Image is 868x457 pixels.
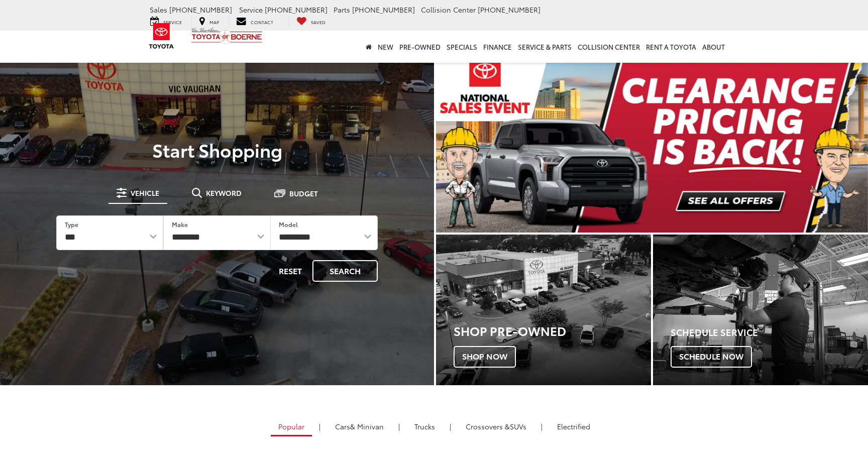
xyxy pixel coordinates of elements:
section: Carousel section with vehicle pictures - may contain disclaimers. [436,50,868,233]
img: Clearance Pricing Is Back [436,50,868,233]
a: New [375,31,396,63]
a: Pre-Owned [396,31,444,63]
a: Trucks [407,418,443,435]
label: Make [172,220,188,228]
a: Service [143,16,189,27]
li: | [538,421,545,431]
a: Finance [480,31,515,63]
span: & Minivan [350,421,384,431]
span: [PHONE_NUMBER] [169,5,232,15]
a: Service & Parts: Opens in a new tab [515,31,575,63]
a: Shop Pre-Owned Shop Now [436,235,651,385]
span: [PHONE_NUMBER] [478,5,540,15]
span: Crossovers & [466,421,510,431]
a: Map [191,16,227,27]
span: Service [163,19,182,25]
span: Vehicle [131,189,159,196]
span: Service [239,5,263,15]
label: Type [65,220,78,228]
span: Shop Now [454,346,516,367]
span: Keyword [206,189,242,196]
a: Schedule Service Schedule Now [653,235,868,385]
span: [PHONE_NUMBER] [352,5,415,15]
label: Model [279,220,298,228]
button: Click to view previous picture. [436,70,501,212]
a: Specials [444,31,480,63]
h4: Schedule Service [671,327,868,337]
a: Collision Center [575,31,643,63]
span: Map [209,19,219,25]
a: My Saved Vehicles [289,16,333,27]
a: Contact [229,16,281,27]
button: Click to view next picture. [803,70,868,212]
h3: Shop Pre-Owned [454,324,651,337]
span: Collision Center [421,5,476,15]
span: Contact [251,19,273,25]
div: Toyota [436,235,651,385]
span: Saved [311,19,325,25]
button: Search [312,260,378,282]
li: | [447,421,454,431]
div: Toyota [653,235,868,385]
a: Rent a Toyota [643,31,699,63]
img: Toyota [143,20,180,52]
span: Sales [150,5,167,15]
span: Budget [289,190,318,197]
a: Popular [271,418,312,436]
a: Home [363,31,375,63]
button: Reset [270,260,310,282]
span: [PHONE_NUMBER] [265,5,328,15]
div: carousel slide number 1 of 2 [436,50,868,233]
a: Cars [328,418,391,435]
span: Schedule Now [671,346,752,367]
a: SUVs [458,418,534,435]
span: Parts [334,5,350,15]
img: Vic Vaughan Toyota of Boerne [191,27,263,45]
li: | [396,421,402,431]
a: About [699,31,728,63]
a: Electrified [550,418,598,435]
li: | [316,421,323,431]
p: Start Shopping [42,140,392,160]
